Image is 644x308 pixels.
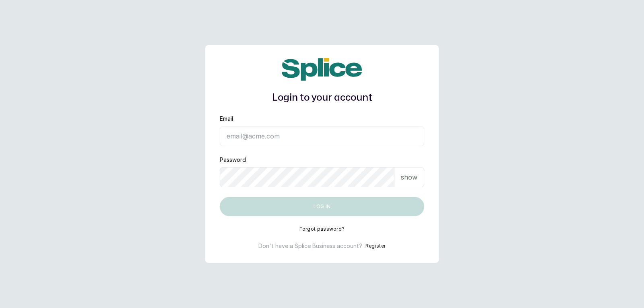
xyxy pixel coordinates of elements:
[220,126,424,146] input: email@acme.com
[220,115,233,123] label: Email
[220,197,424,216] button: Log in
[258,242,362,250] p: Don't have a Splice Business account?
[220,91,424,105] h1: Login to your account
[401,172,417,182] p: show
[220,156,246,164] label: Password
[365,242,386,250] button: Register
[299,226,345,232] button: Forgot password?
